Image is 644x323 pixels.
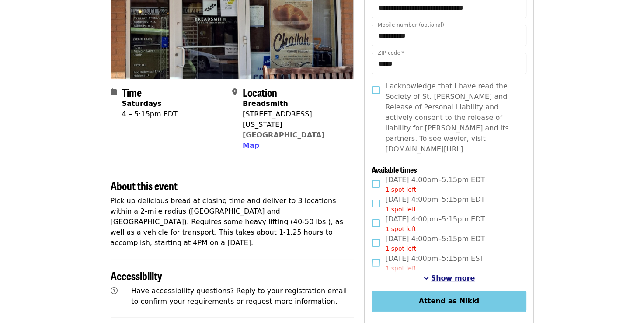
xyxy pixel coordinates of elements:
strong: Breadsmith [243,99,288,108]
span: Have accessibility questions? Reply to your registration email to confirm your requirements or re... [131,287,347,305]
i: calendar icon [111,88,117,96]
p: Pick up delicious bread at closing time and deliver to 3 locations within a 2-mile radius ([GEOGR... [111,196,354,248]
span: 1 spot left [385,245,416,252]
span: Map [243,141,259,150]
input: ZIP code [372,53,526,74]
i: map-marker-alt icon [232,88,237,96]
span: [DATE] 4:00pm–5:15pm EST [385,253,484,273]
label: Mobile number (optional) [378,22,444,28]
button: Map [243,140,259,151]
div: [STREET_ADDRESS][US_STATE] [243,109,347,130]
span: About this event [111,178,178,193]
span: 1 spot left [385,186,416,193]
i: question-circle icon [111,287,118,295]
span: I acknowledge that I have read the Society of St. [PERSON_NAME] and Release of Personal Liability... [385,81,519,154]
span: [DATE] 4:00pm–5:15pm EDT [385,194,485,214]
input: Mobile number (optional) [372,25,526,46]
span: 1 spot left [385,225,416,232]
span: Available times [372,164,417,175]
span: [DATE] 4:00pm–5:15pm EDT [385,234,485,253]
span: Show more [431,274,475,282]
div: 4 – 5:15pm EDT [122,109,178,119]
button: See more timeslots [423,273,475,284]
a: [GEOGRAPHIC_DATA] [243,131,324,139]
span: 1 spot left [385,206,416,213]
span: [DATE] 4:00pm–5:15pm EDT [385,214,485,234]
button: Attend as Nikki [372,291,526,312]
span: Accessibility [111,268,162,283]
span: Location [243,84,277,100]
span: [DATE] 4:00pm–5:15pm EDT [385,175,485,194]
span: Time [122,84,142,100]
strong: Saturdays [122,99,162,108]
label: ZIP code [378,50,404,56]
span: 1 spot left [385,265,416,272]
